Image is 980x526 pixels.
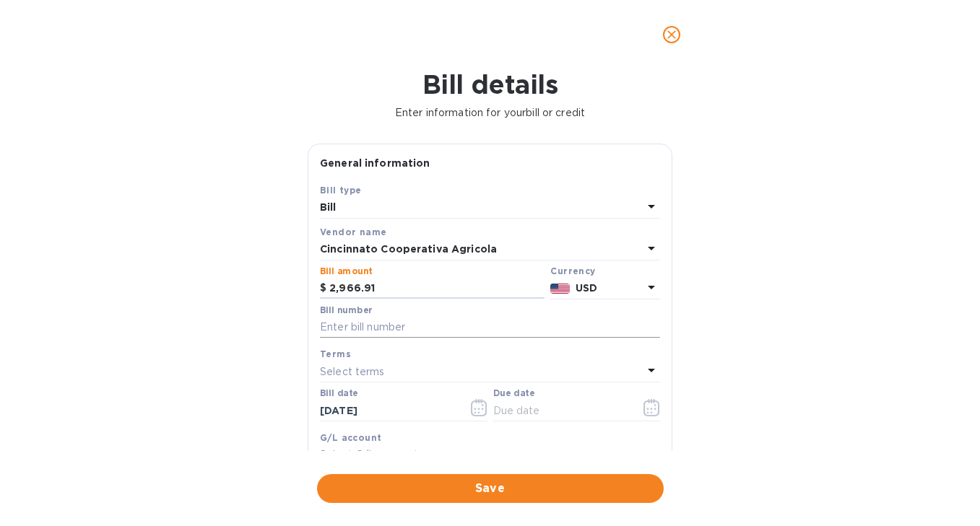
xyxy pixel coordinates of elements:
[320,432,381,443] b: G/L account
[12,105,968,120] p: Enter information for your bill or credit
[576,282,597,294] b: USD
[320,157,430,169] b: General information
[654,17,689,52] button: close
[317,474,664,503] button: Save
[320,185,362,196] b: Bill type
[12,69,968,100] h1: Bill details
[320,267,372,276] label: Bill amount
[320,306,372,315] label: Bill number
[493,400,630,421] input: Due date
[550,266,595,276] b: Currency
[320,400,456,421] input: Select date
[320,227,386,237] b: Vendor name
[329,278,545,299] input: $ Enter bill amount
[329,480,652,497] span: Save
[320,390,358,398] label: Bill date
[493,390,534,398] label: Due date
[320,349,351,359] b: Terms
[320,201,337,213] b: Bill
[320,278,329,299] div: $
[550,284,570,294] img: USD
[320,447,418,463] p: Select G/L account
[320,243,497,255] b: Cincinnato Cooperativa Agricola
[320,317,660,338] input: Enter bill number
[320,364,385,380] p: Select terms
